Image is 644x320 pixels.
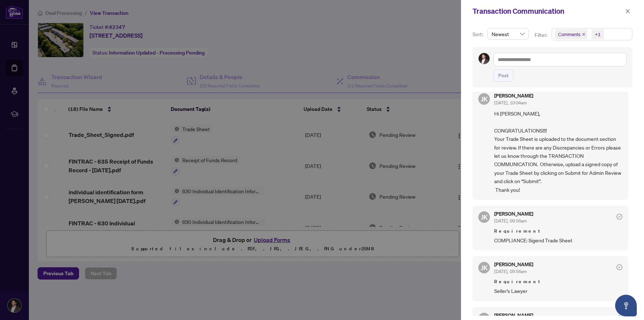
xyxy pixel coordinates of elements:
[494,211,533,216] h5: [PERSON_NAME]
[494,287,622,295] span: Seller's Lawyer
[494,218,527,224] span: [DATE], 09:56am
[481,212,488,222] span: JK
[494,109,622,194] span: Hi [PERSON_NAME], CONGRATULATIONS!!!! Your Trade Sheet is uploaded to the document section for re...
[479,53,489,64] img: Profile Icon
[481,94,488,104] span: JK
[494,93,533,98] h5: [PERSON_NAME]
[595,31,601,38] div: +1
[494,262,533,267] h5: [PERSON_NAME]
[555,29,587,39] span: Comments
[494,100,527,105] span: [DATE], 10:04am
[617,214,622,220] span: check-circle
[494,236,622,245] span: COMPLIANCE: Sigend Trade Sheet
[582,33,586,36] span: close
[535,31,548,39] p: Filter:
[473,6,623,17] div: Transaction Communication
[481,263,488,273] span: JK
[625,9,630,14] span: close
[494,278,622,285] span: Requirement
[494,228,622,235] span: Requirement
[615,295,637,316] button: Open asap
[494,313,533,318] h5: [PERSON_NAME]
[558,31,580,38] span: Comments
[492,29,525,39] span: Newest
[617,264,622,270] span: check-circle
[494,269,527,274] span: [DATE], 09:56am
[473,30,484,38] p: Sort:
[493,69,513,82] button: Post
